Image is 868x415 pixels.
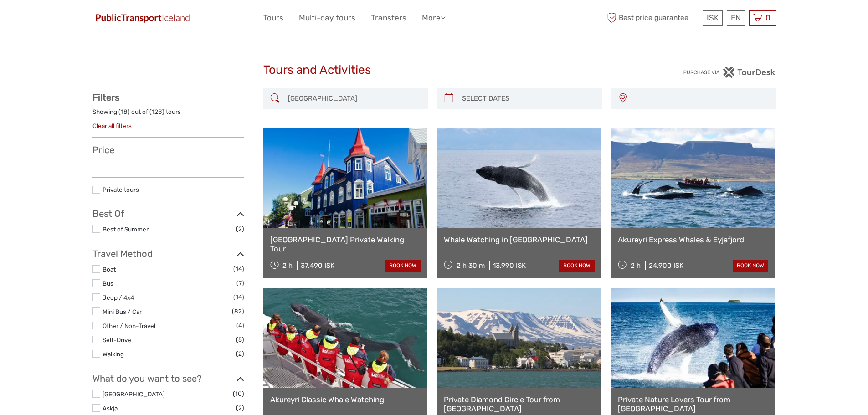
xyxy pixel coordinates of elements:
[103,322,155,329] a: Other / Non-Travel
[605,10,700,26] span: Best price guarantee
[103,308,142,315] a: Mini Bus / Car
[103,225,149,233] a: Best of Summer
[103,186,139,193] a: Private tours
[263,63,605,77] h1: Tours and Activities
[301,261,334,270] div: 37.490 ISK
[422,11,446,25] a: More
[764,13,772,22] span: 0
[152,108,162,116] label: 128
[270,395,421,404] a: Akureyri Classic Whale Watching
[707,13,719,22] span: ISK
[444,395,595,414] a: Private Diamond Circle Tour from [GEOGRAPHIC_DATA]
[284,91,423,107] input: SEARCH
[121,108,128,116] label: 18
[92,373,244,384] h3: What do you want to see?
[263,11,283,25] a: Tours
[232,306,244,317] span: (82)
[299,11,355,25] a: Multi-day tours
[236,403,244,413] span: (2)
[683,67,776,78] img: PurchaseViaTourDesk.png
[103,350,124,358] a: Walking
[559,260,595,272] a: book now
[233,389,244,399] span: (10)
[103,336,131,343] a: Self-Drive
[233,264,244,274] span: (14)
[618,235,769,244] a: Akureyri Express Whales & Eyjafjord
[236,348,244,359] span: (2)
[385,260,421,272] a: book now
[92,108,244,122] div: Showing ( ) out of ( ) tours
[733,260,768,272] a: book now
[236,334,244,345] span: (5)
[371,11,406,25] a: Transfers
[727,10,745,26] div: EN
[236,278,244,288] span: (7)
[458,91,597,107] input: SELECT DATES
[103,266,116,273] a: Boat
[103,294,134,301] a: Jeep / 4x4
[103,280,113,287] a: Bus
[92,11,193,25] img: 649-6460f36e-8799-4323-b450-83d04da7ab63_logo_small.jpg
[270,235,421,254] a: [GEOGRAPHIC_DATA] Private Walking Tour
[282,261,293,270] span: 2 h
[618,395,769,414] a: Private Nature Lovers Tour from [GEOGRAPHIC_DATA]
[444,235,595,244] a: Whale Watching in [GEOGRAPHIC_DATA]
[92,248,244,259] h3: Travel Method
[493,261,526,270] div: 13.990 ISK
[92,208,244,219] h3: Best Of
[92,122,132,129] a: Clear all filters
[236,224,244,234] span: (2)
[631,261,641,270] span: 2 h
[233,292,244,302] span: (14)
[103,390,164,398] a: [GEOGRAPHIC_DATA]
[92,144,244,155] h3: Price
[236,320,244,331] span: (4)
[457,261,485,270] span: 2 h 30 m
[103,405,118,412] a: Askja
[649,261,683,270] div: 24.900 ISK
[92,92,119,103] strong: Filters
